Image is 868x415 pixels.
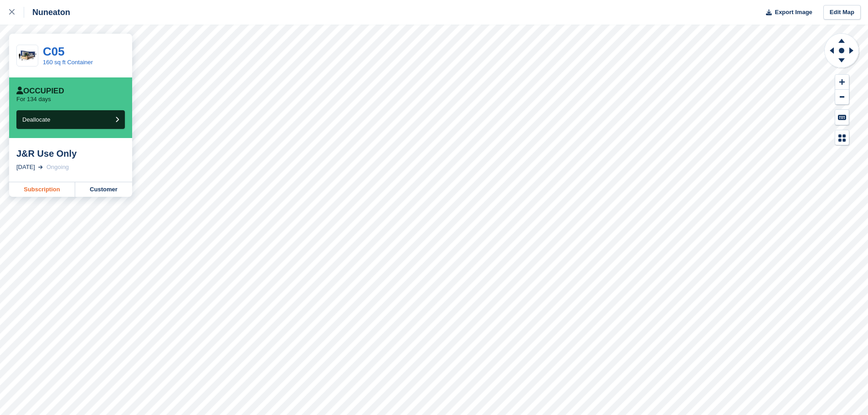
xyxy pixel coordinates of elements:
[46,163,69,172] div: Ongoing
[760,5,812,20] button: Export Image
[24,7,70,18] div: Nuneaton
[17,48,38,64] img: 20-ft-container.jpg
[9,182,75,197] a: Subscription
[835,90,849,105] button: Zoom Out
[16,110,125,129] button: Deallocate
[75,182,132,197] a: Customer
[835,75,849,90] button: Zoom In
[823,5,861,20] a: Edit Map
[22,116,50,123] span: Deallocate
[16,96,51,103] p: For 134 days
[775,8,812,17] span: Export Image
[835,130,849,145] button: Map Legend
[16,87,64,96] div: Occupied
[835,110,849,125] button: Keyboard Shortcuts
[16,163,35,172] div: [DATE]
[43,45,65,58] a: C05
[38,165,43,169] img: arrow-right-light-icn-cde0832a797a2874e46488d9cf13f60e5c3a73dbe684e267c42b8395dfbc2abf.svg
[43,59,93,66] a: 160 sq ft Container
[16,148,125,159] div: J&R Use Only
